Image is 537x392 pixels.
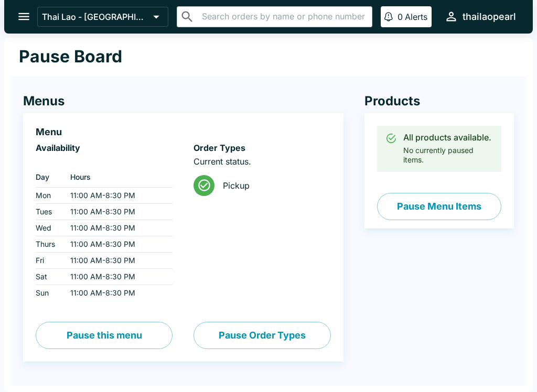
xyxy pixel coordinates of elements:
[194,322,330,349] button: Pause Order Types
[36,156,173,167] p: ‏
[19,46,122,67] h1: Pause Board
[10,3,37,30] button: open drawer
[199,9,368,24] input: Search orders by name or phone number
[36,188,62,204] td: Mon
[62,204,173,220] td: 11:00 AM - 8:30 PM
[62,220,173,236] td: 11:00 AM - 8:30 PM
[223,180,322,191] span: Pickup
[194,143,330,153] h6: Order Types
[36,285,62,301] td: Sun
[62,285,173,301] td: 11:00 AM - 8:30 PM
[405,12,427,22] p: Alerts
[36,253,62,269] td: Fri
[403,132,493,143] div: All products available.
[37,7,168,27] button: Thai Lao - [GEOGRAPHIC_DATA]
[194,156,330,167] p: Current status.
[23,93,343,109] h4: Menus
[377,193,501,220] button: Pause Menu Items
[398,12,403,22] p: 0
[440,5,520,28] button: thailaopearl
[36,143,173,153] h6: Availability
[364,93,514,109] h4: Products
[463,10,516,23] div: thailaopearl
[403,129,493,169] div: No currently paused items.
[36,322,173,349] button: Pause this menu
[36,220,62,236] td: Wed
[36,269,62,285] td: Sat
[62,269,173,285] td: 11:00 AM - 8:30 PM
[36,167,62,188] th: Day
[36,204,62,220] td: Tues
[62,188,173,204] td: 11:00 AM - 8:30 PM
[62,167,173,188] th: Hours
[62,236,173,253] td: 11:00 AM - 8:30 PM
[42,12,149,22] p: Thai Lao - [GEOGRAPHIC_DATA]
[62,253,173,269] td: 11:00 AM - 8:30 PM
[36,236,62,253] td: Thurs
